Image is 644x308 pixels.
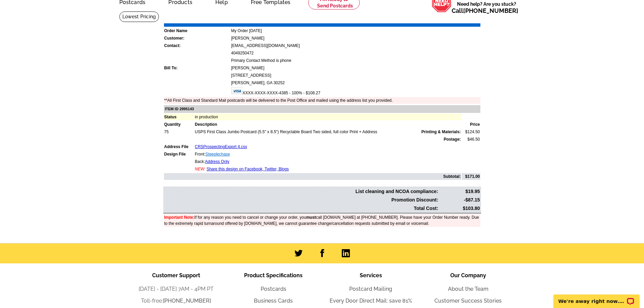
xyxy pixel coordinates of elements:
[306,215,316,220] b: must
[462,128,480,135] td: $124.50
[164,196,439,204] td: Promotion Discount:
[164,121,194,128] td: Quantity
[164,214,480,227] td: If for any reason you need to cancel or change your order, you call [DOMAIN_NAME] at [PHONE_NUMBE...
[231,27,480,34] td: My Order [DATE]
[330,298,412,304] a: Every Door Direct Mail: save 81%
[164,205,439,212] td: Total Cost:
[231,50,480,56] td: 4049250472
[254,298,293,304] a: Business Cards
[244,272,303,279] span: Product Specifications
[164,128,194,135] td: 75
[164,215,194,220] font: Important Note:
[421,129,461,135] span: Printing & Materials:
[462,121,480,128] td: Price
[549,287,644,308] iframe: LiveChat chat widget
[195,144,247,149] a: CRSProspectingExport 4.csv
[349,286,392,292] a: Postcard Mailing
[450,272,486,279] span: Our Company
[463,7,518,14] a: [PHONE_NUMBER]
[462,136,480,143] td: $46.50
[231,35,480,42] td: [PERSON_NAME]
[164,105,480,113] td: ITEM ID 2995143
[231,42,480,49] td: [EMAIL_ADDRESS][DOMAIN_NAME]
[163,298,211,304] a: [PHONE_NUMBER]
[439,205,480,212] td: $103.80
[231,57,480,64] td: Primary Contact Method is phone
[439,196,480,204] td: -$87.15
[231,65,480,71] td: [PERSON_NAME]
[231,87,243,94] img: visa.gif
[194,121,461,128] td: Description
[127,285,225,293] li: [DATE] - [DATE] 7AM - 4PM PT
[194,151,461,158] td: Front:
[164,27,230,34] td: Order Name
[164,151,194,158] td: Design File
[231,72,480,79] td: [STREET_ADDRESS]
[164,35,230,42] td: Customer:
[231,87,480,96] td: XXXX-XXXX-XXXX-4385 - 100% - $108.27
[261,286,286,292] a: Postcards
[360,272,382,279] span: Services
[434,298,502,304] a: Customer Success Stories
[205,159,229,164] a: Address Only
[152,272,200,279] span: Customer Support
[452,7,518,14] span: Call
[462,173,480,180] td: $171.00
[164,97,480,104] td: **All First Class and Standard Mail postcards will be delivered to the Post Office and mailed usi...
[195,167,205,171] span: NEW:
[448,286,488,292] a: About the Team
[164,188,439,195] td: List cleaning and NCOA compliance:
[206,152,230,157] a: Steeplechase
[231,79,480,86] td: [PERSON_NAME], GA 30252
[164,143,194,150] td: Address File
[164,114,194,120] td: Status
[164,42,230,49] td: Contact:
[194,158,461,165] td: Back:
[127,297,225,305] li: Toll-free:
[444,137,461,142] strong: Postage:
[452,1,522,14] span: Need help? Are you stuck?
[164,65,230,71] td: Bill To:
[194,114,461,120] td: in production
[207,167,289,171] a: Share this design on Facebook, Twitter, Blogs
[194,128,461,135] td: USPS First Class Jumbo Postcard (5.5" x 8.5") Recyclable Board Two sided, full color Print + Address
[439,188,480,195] td: $19.95
[164,173,461,180] td: Subtotal:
